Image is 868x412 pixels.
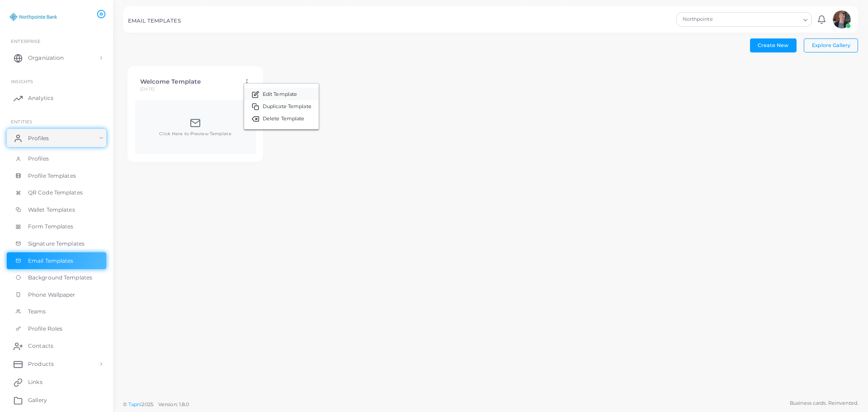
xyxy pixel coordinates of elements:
a: Contacts [7,337,106,355]
span: Profiles [28,155,49,163]
span: Phone Wallpaper [28,291,75,299]
a: Analytics [7,89,106,107]
span: Click Here to Preview Template [159,131,231,137]
div: Search for option [676,12,812,27]
a: Profile Roles [7,320,106,337]
a: Form Templates [7,218,106,235]
img: logo [8,9,58,25]
a: Gallery [7,391,106,409]
a: Profiles [7,129,106,147]
a: Tapni [128,401,142,407]
span: Duplicate Template [263,103,311,110]
span: QR Code Templates [28,189,83,197]
button: Explore Gallery [804,38,858,52]
span: Signature Templates [28,240,85,248]
small: [DATE] [140,86,155,91]
a: Links [7,373,106,391]
button: Create New [750,38,797,52]
span: © [123,401,189,408]
span: Enterprise [11,38,41,44]
span: Organization [28,54,64,62]
span: Contacts [28,342,53,350]
span: Links [28,378,42,386]
img: avatar [833,10,851,28]
a: Products [7,355,106,373]
span: Business cards. Reinvented. [790,399,858,407]
a: Teams [7,303,106,320]
span: Profiles [28,134,49,142]
span: Create New [758,42,788,48]
a: Phone Wallpaper [7,286,106,303]
span: Wallet Templates [28,206,75,214]
span: Profile Roles [28,325,62,333]
span: Northpointe [681,15,747,24]
span: Edit Template [263,91,297,98]
span: Analytics [28,94,53,102]
a: Background Templates [7,269,106,286]
span: Delete Template [263,115,305,123]
a: Email Templates [7,252,106,270]
span: Form Templates [28,223,74,231]
a: Profile Templates [7,167,106,185]
a: Profiles [7,150,106,167]
span: Explore Gallery [812,42,850,48]
span: Gallery [28,396,47,404]
span: 2025 [142,401,153,408]
span: Version: 1.8.0 [158,401,189,407]
span: ENTITIES [11,119,32,124]
h4: Welcome Template [140,78,238,85]
input: Search for option [748,14,800,24]
span: Products [28,360,54,368]
a: avatar [830,10,853,28]
a: Signature Templates [7,235,106,252]
span: Email Templates [28,257,74,265]
a: Wallet Templates [7,201,106,218]
span: Profile Templates [28,172,76,180]
a: Organization [7,49,106,67]
span: INSIGHTS [11,79,33,84]
span: Teams [28,308,46,316]
h5: EMAIL TEMPLATES [128,18,181,24]
span: Background Templates [28,274,92,282]
a: QR Code Templates [7,184,106,201]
